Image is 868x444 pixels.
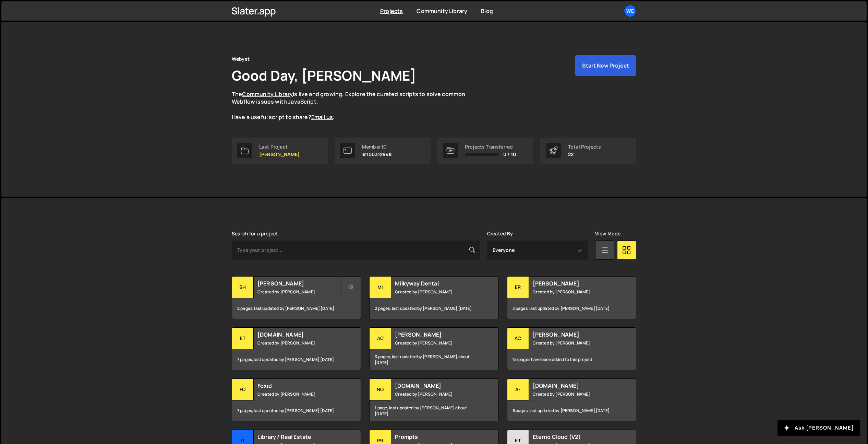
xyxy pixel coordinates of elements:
[232,90,479,121] p: The is live and growing. Explore the curated scripts to solve common Webflow issues with JavaScri...
[395,433,478,441] h2: Prompts
[232,55,250,63] div: Webyst
[395,340,478,346] small: Created by [PERSON_NAME]
[417,7,467,15] a: Community Library
[624,5,636,17] a: We
[380,7,403,15] a: Projects
[465,144,516,150] div: Projects Transferred
[232,66,416,85] h1: Good Day, [PERSON_NAME]
[507,277,529,298] div: Er
[507,378,636,421] a: a- [DOMAIN_NAME] Created by [PERSON_NAME] 6 pages, last updated by [PERSON_NAME] [DATE]
[232,276,361,319] a: Sh [PERSON_NAME] Created by [PERSON_NAME] 2 pages, last updated by [PERSON_NAME] [DATE]
[232,231,278,236] label: Search for a project
[507,400,636,421] div: 6 pages, last updated by [PERSON_NAME] [DATE]
[232,138,328,164] a: Last Project [PERSON_NAME]
[507,327,636,370] a: Ac [PERSON_NAME] Created by [PERSON_NAME] No pages have been added to this project
[370,277,391,298] div: Mi
[533,382,615,389] h2: [DOMAIN_NAME]
[370,349,498,370] div: 3 pages, last updated by [PERSON_NAME] about [DATE]
[257,331,340,338] h2: [DOMAIN_NAME]
[533,340,615,346] small: Created by [PERSON_NAME]
[575,55,636,76] button: Start New Project
[369,276,498,319] a: Mi Milkyway Dental Created by [PERSON_NAME] 2 pages, last updated by [PERSON_NAME] [DATE]
[487,231,513,236] label: Created By
[395,289,478,295] small: Created by [PERSON_NAME]
[232,327,361,370] a: et [DOMAIN_NAME] Created by [PERSON_NAME] 7 pages, last updated by [PERSON_NAME] [DATE]
[507,349,636,370] div: No pages have been added to this project
[568,152,601,157] p: 22
[370,298,498,319] div: 2 pages, last updated by [PERSON_NAME] [DATE]
[232,379,254,400] div: Fo
[362,144,392,150] div: Member ID
[533,289,615,295] small: Created by [PERSON_NAME]
[507,379,529,400] div: a-
[232,298,361,319] div: 2 pages, last updated by [PERSON_NAME] [DATE]
[507,328,529,349] div: Ac
[370,400,498,421] div: 1 page, last updated by [PERSON_NAME] about [DATE]
[568,144,601,150] div: Total Projects
[395,391,478,397] small: Created by [PERSON_NAME]
[232,328,254,349] div: et
[369,378,498,421] a: no [DOMAIN_NAME] Created by [PERSON_NAME] 1 page, last updated by [PERSON_NAME] about [DATE]
[533,391,615,397] small: Created by [PERSON_NAME]
[259,144,300,150] div: Last Project
[232,349,361,370] div: 7 pages, last updated by [PERSON_NAME] [DATE]
[257,280,340,287] h2: [PERSON_NAME]
[257,289,340,295] small: Created by [PERSON_NAME]
[503,152,516,157] span: 0 / 10
[533,331,615,338] h2: [PERSON_NAME]
[507,276,636,319] a: Er [PERSON_NAME] Created by [PERSON_NAME] 3 pages, last updated by [PERSON_NAME] [DATE]
[232,277,254,298] div: Sh
[232,378,361,421] a: Fo Foxid Created by [PERSON_NAME] 7 pages, last updated by [PERSON_NAME] [DATE]
[232,241,480,260] input: Type your project...
[481,7,493,15] a: Blog
[395,382,478,389] h2: [DOMAIN_NAME]
[257,382,340,389] h2: Foxid
[370,379,391,400] div: no
[257,340,340,346] small: Created by [PERSON_NAME]
[507,298,636,319] div: 3 pages, last updated by [PERSON_NAME] [DATE]
[395,280,478,287] h2: Milkyway Dental
[311,113,333,121] a: Email us
[595,231,620,236] label: View Mode
[777,420,860,436] button: Ask [PERSON_NAME]
[362,152,392,157] p: #100312948
[370,328,391,349] div: Ac
[259,152,300,157] p: [PERSON_NAME]
[533,280,615,287] h2: [PERSON_NAME]
[533,433,615,441] h2: Eterno Cloud (V2)
[232,400,361,421] div: 7 pages, last updated by [PERSON_NAME] [DATE]
[257,391,340,397] small: Created by [PERSON_NAME]
[369,327,498,370] a: Ac [PERSON_NAME] Created by [PERSON_NAME] 3 pages, last updated by [PERSON_NAME] about [DATE]
[242,90,293,98] a: Community Library
[395,331,478,338] h2: [PERSON_NAME]
[257,433,340,441] h2: Library / Real Estate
